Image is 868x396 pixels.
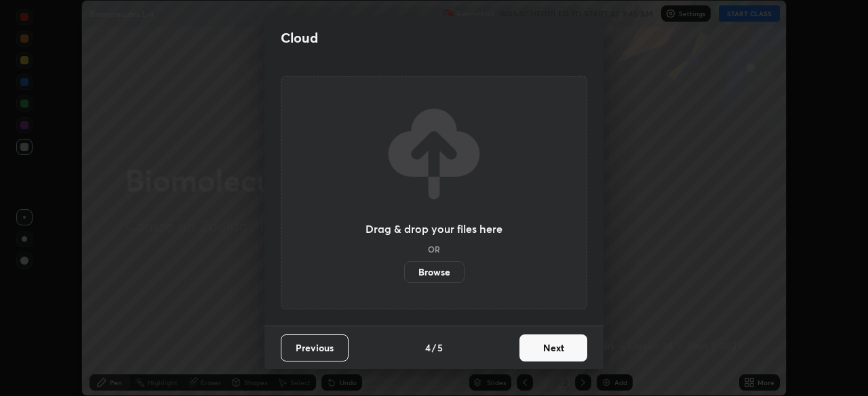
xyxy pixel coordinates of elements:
[519,334,587,361] button: Next
[432,340,436,355] h4: /
[281,334,349,361] button: Previous
[281,29,318,47] h2: Cloud
[425,340,431,355] h4: 4
[437,340,443,355] h4: 5
[428,245,440,253] h5: OR
[366,223,502,234] h3: Drag & drop your files here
